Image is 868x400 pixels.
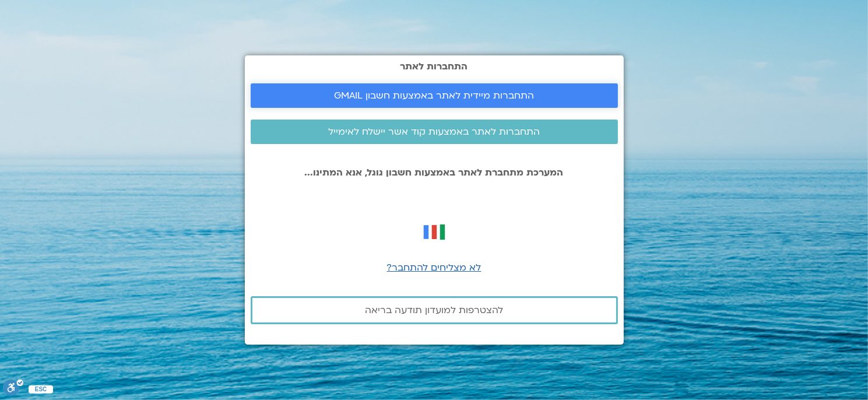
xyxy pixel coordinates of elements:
h2: התחברות לאתר [251,61,618,72]
span: להצטרפות למועדון תודעה בריאה [365,305,503,315]
span: התחברות מיידית לאתר באמצעות חשבון GMAIL [334,90,534,101]
p: המערכת מתחברת לאתר באמצעות חשבון גוגל, אנא המתינו... [251,167,618,178]
span: התחברות לאתר באמצעות קוד אשר יישלח לאימייל [328,127,540,137]
a: לא מצליחים להתחבר? [387,261,482,274]
a: להצטרפות למועדון תודעה בריאה [251,296,618,324]
a: התחברות מיידית לאתר באמצעות חשבון GMAIL [251,83,618,108]
a: התחברות לאתר באמצעות קוד אשר יישלח לאימייל [251,120,618,144]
